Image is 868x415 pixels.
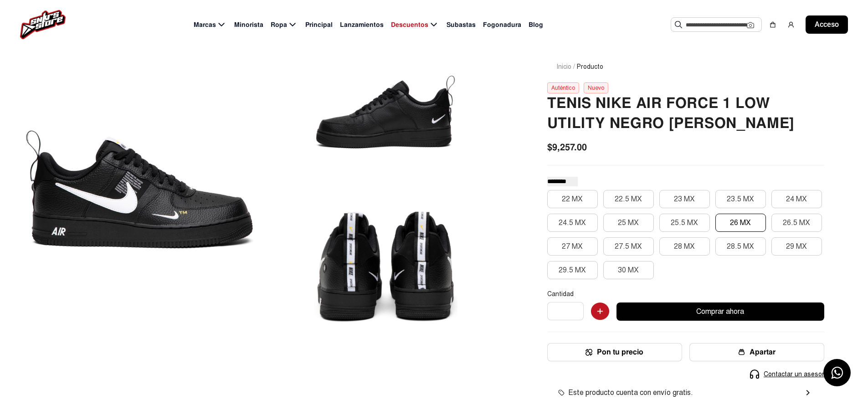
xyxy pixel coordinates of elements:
[715,214,766,232] button: 26 MX
[618,266,639,275] font: 30 MX
[305,20,333,29] font: Principal
[547,290,574,298] font: Cantidad
[483,20,521,29] font: Fogonadura
[547,261,598,279] button: 29.5 MX
[786,242,807,251] font: 29 MX
[547,190,598,208] button: 22 MX
[738,348,745,356] img: wallet-05.png
[391,20,428,29] font: Descuentos
[577,63,603,71] font: Producto
[787,21,795,28] img: usuario
[675,21,682,28] img: Buscar
[802,387,813,398] mat-icon: chevron_right
[615,242,642,251] font: 27.5 MX
[603,214,654,232] button: 25 MX
[340,20,384,29] font: Lanzamientos
[591,302,609,321] img: Agregar al carrito
[674,195,695,204] font: 23 MX
[671,218,698,227] font: 25.5 MX
[547,214,598,232] button: 24.5 MX
[769,21,776,28] img: compras
[568,388,693,397] font: Este producto cuenta con envío gratis.
[559,266,586,275] font: 29.5 MX
[730,218,751,227] font: 26 MX
[727,195,754,204] font: 23.5 MX
[234,20,263,29] font: Minorista
[586,348,592,356] img: Icon.png
[715,237,766,256] button: 28.5 MX
[559,218,586,227] font: 24.5 MX
[547,141,587,153] font: $9,257.00
[615,195,642,204] font: 22.5 MX
[815,20,839,29] font: Acceso
[715,190,766,208] button: 23.5 MX
[603,237,654,256] button: 27.5 MX
[659,237,710,256] button: 28 MX
[771,214,822,232] button: 26.5 MX
[20,10,66,39] img: logo
[674,242,695,251] font: 28 MX
[547,94,795,133] font: Tenis Nike Air Force 1 Low Utility Negro [PERSON_NAME]
[771,190,822,208] button: 24 MX
[783,218,810,227] font: 26.5 MX
[562,242,583,251] font: 27 MX
[747,21,754,29] img: Cámara
[558,389,565,396] img: envio
[727,242,754,251] font: 28.5 MX
[529,20,543,29] font: Blog
[547,237,598,256] button: 27 MX
[573,63,575,71] font: /
[603,261,654,279] button: 30 MX
[750,347,776,357] font: Apartar
[659,214,710,232] button: 25.5 MX
[786,195,807,204] font: 24 MX
[764,370,824,378] font: Contactar un asesor
[588,85,604,91] font: Nuevo
[659,190,710,208] button: 23 MX
[551,85,575,91] font: Auténtico
[603,190,654,208] button: 22.5 MX
[597,347,643,357] font: Pon tu precio
[547,343,682,361] button: Pon tu precio
[562,195,583,204] font: 22 MX
[771,237,822,256] button: 29 MX
[696,307,744,316] font: Comprar ahora
[271,20,287,29] font: Ropa
[194,20,216,29] font: Marcas
[618,218,639,227] font: 25 MX
[616,302,824,321] button: Comprar ahora
[447,20,476,29] font: Subastas
[556,63,571,71] a: Inicio
[689,343,824,361] button: Apartar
